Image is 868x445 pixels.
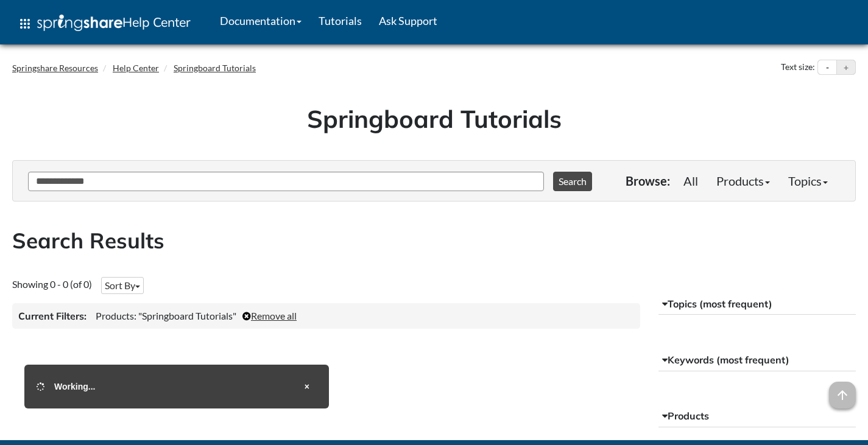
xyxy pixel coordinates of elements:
[211,5,310,36] a: Documentation
[658,293,856,315] button: Topics (most frequent)
[553,172,592,191] button: Search
[12,226,856,256] h2: Search Results
[829,382,856,408] span: arrow_upward
[122,14,191,30] span: Help Center
[837,60,855,75] button: Increase text size
[829,383,856,398] a: arrow_upward
[818,60,836,75] button: Decrease text size
[9,5,199,42] a: apps Help Center
[242,310,297,321] a: Remove all
[297,377,317,396] button: Close
[707,169,779,193] a: Products
[370,5,446,36] a: Ask Support
[21,102,847,136] h1: Springboard Tutorials
[18,16,32,31] span: apps
[18,309,86,323] h3: Current Filters
[138,310,236,321] span: "Springboard Tutorials"
[37,15,122,31] img: Springshare
[658,405,856,427] button: Products
[12,278,92,290] span: Showing 0 - 0 (of 0)
[96,310,136,321] span: Products:
[113,63,159,73] a: Help Center
[12,63,98,73] a: Springshare Resources
[54,382,95,391] span: Working...
[310,5,370,36] a: Tutorials
[674,169,707,193] a: All
[779,169,837,193] a: Topics
[626,172,670,189] p: Browse:
[778,60,817,75] div: Text size:
[101,277,144,294] button: Sort By
[174,63,256,73] a: Springboard Tutorials
[658,349,856,371] button: Keywords (most frequent)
